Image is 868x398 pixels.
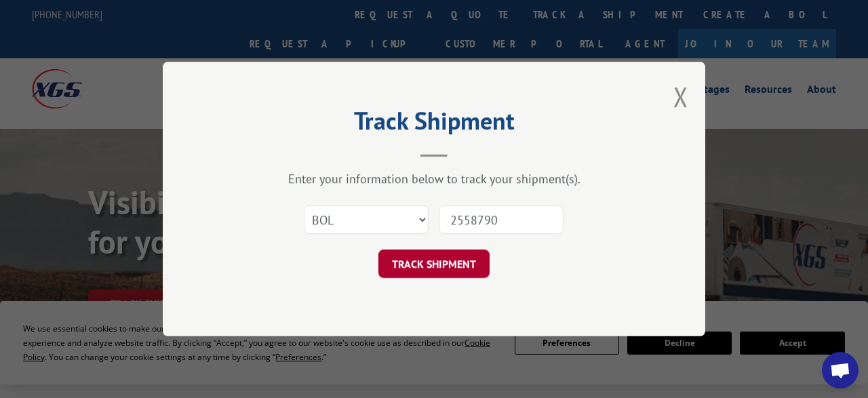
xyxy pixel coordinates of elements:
h2: Track Shipment [231,111,637,137]
input: Number(s) [439,205,564,234]
div: Enter your information below to track your shipment(s). [231,171,637,186]
div: Open chat [822,352,859,389]
button: TRACK SHIPMENT [378,250,490,278]
button: Close modal [673,79,688,115]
